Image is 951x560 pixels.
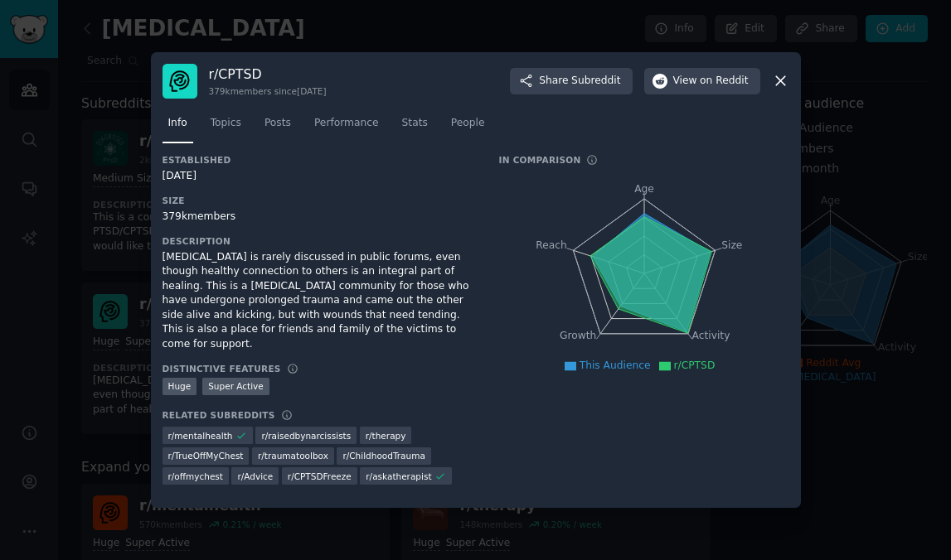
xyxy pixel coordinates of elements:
[536,239,567,250] tspan: Reach
[163,64,197,99] img: CPTSD
[168,471,223,482] span: r/ offmychest
[288,471,352,482] span: r/ CPTSDFreeze
[674,360,716,371] span: r/CPTSD
[560,330,596,341] tspan: Growth
[634,183,654,195] tspan: Age
[539,74,620,89] span: Share
[209,65,327,83] h3: r/ CPTSD
[163,154,476,166] h3: Established
[258,450,328,461] span: r/ traumatoolbox
[163,110,193,144] a: Info
[580,360,651,371] span: This Audience
[163,409,275,421] h3: Related Subreddits
[163,195,476,206] h3: Size
[163,169,476,184] div: [DATE]
[163,378,197,395] div: Huge
[168,450,244,461] span: r/ TrueOffMyChest
[261,430,351,442] span: r/ raisedbynarcissists
[205,110,247,144] a: Topics
[366,430,406,442] span: r/ therapy
[445,110,491,144] a: People
[402,116,428,131] span: Stats
[168,116,187,131] span: Info
[163,250,476,352] div: [MEDICAL_DATA] is rarely discussed in public forums, even though healthy connection to others is ...
[202,378,269,395] div: Super Active
[168,430,233,442] span: r/ mentalhealth
[163,235,476,247] h3: Description
[691,330,730,341] tspan: Activity
[211,116,241,131] span: Topics
[644,68,760,94] button: Viewon Reddit
[451,116,485,131] span: People
[510,68,632,94] button: ShareSubreddit
[264,116,291,131] span: Posts
[163,210,476,224] div: 379k members
[396,110,434,144] a: Stats
[673,74,749,89] span: View
[209,85,327,97] div: 379k members since [DATE]
[163,363,281,374] h3: Distinctive Features
[314,116,379,131] span: Performance
[700,74,748,89] span: on Reddit
[237,471,273,482] span: r/ Advice
[259,110,297,144] a: Posts
[721,239,742,250] tspan: Size
[499,154,581,166] h3: In Comparison
[571,74,620,89] span: Subreddit
[366,471,431,482] span: r/ askatherapist
[308,110,385,144] a: Performance
[342,450,425,461] span: r/ ChildhoodTrauma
